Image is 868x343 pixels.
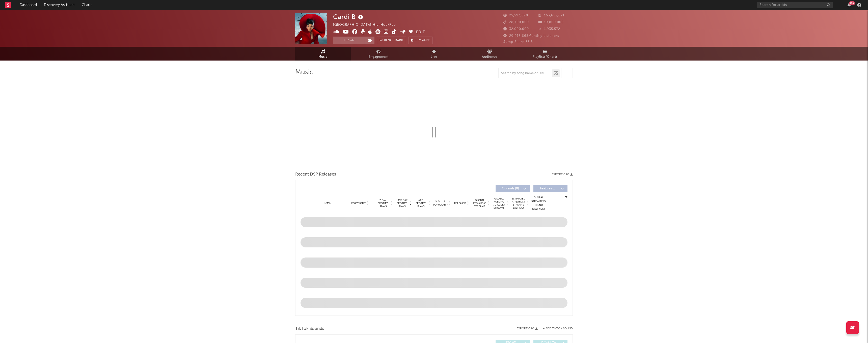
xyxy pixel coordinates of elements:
[295,171,336,178] span: Recent DSP Releases
[538,21,564,24] span: 19,800,000
[757,2,833,8] input: Search for artists
[416,29,425,36] button: Edit
[538,27,560,31] span: 1,935,572
[406,47,462,61] a: Live
[433,199,448,207] span: Spotify Popularity
[431,54,437,60] span: Live
[454,202,466,205] span: Released
[496,185,530,192] button: Originals(0)
[351,47,406,61] a: Engagement
[473,199,486,208] span: Global ATD Audio Streams
[462,47,517,61] a: Audience
[552,173,573,176] button: Export CSV
[492,197,506,209] span: Global Rolling 7D Audio Streams
[318,54,328,60] span: Music
[409,37,432,44] button: Summary
[847,3,851,7] button: 99+
[511,197,525,209] span: Estimated % Playlist Streams Last Day
[295,326,324,332] span: TikTok Sounds
[377,37,406,44] a: Benchmark
[517,327,538,330] button: Export CSV
[368,54,389,60] span: Engagement
[503,14,528,17] span: 25,593,870
[538,327,573,330] button: + Add TikTok Sound
[376,199,390,208] span: 7 Day Spotify Plays
[499,187,522,190] span: Originals ( 0 )
[531,196,546,211] div: Global Streaming Trend (Last 60D)
[395,199,409,208] span: Last Day Spotify Plays
[533,185,567,192] button: Features(0)
[414,199,427,208] span: ATD Spotify Plays
[543,327,573,330] button: + Add TikTok Sound
[333,22,402,28] div: [GEOGRAPHIC_DATA] | Hip-Hop/Rap
[537,187,560,190] span: Features ( 0 )
[415,39,430,42] span: Summary
[333,13,364,21] div: Cardi B
[311,201,344,205] div: Name
[295,47,351,61] a: Music
[482,54,497,60] span: Audience
[351,202,366,205] span: Copyright
[503,40,533,44] span: Jump Score: 35.8
[333,37,365,44] button: Track
[533,54,558,60] span: Playlists/Charts
[517,47,573,61] a: Playlists/Charts
[503,27,529,31] span: 32,000,000
[503,21,529,24] span: 28,700,000
[503,34,559,38] span: 29,016,665 Monthly Listeners
[384,38,403,44] span: Benchmark
[849,1,855,5] div: 99 +
[499,71,552,75] input: Search by song name or URL
[538,14,564,17] span: 163,652,821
